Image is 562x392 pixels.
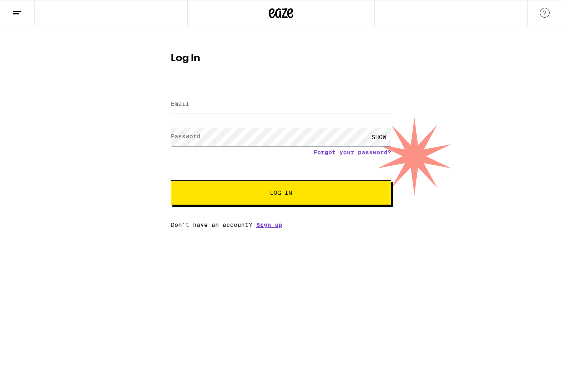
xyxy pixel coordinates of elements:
[171,222,391,228] div: Don't have an account?
[171,180,391,205] button: Log In
[171,100,189,107] label: Email
[270,190,292,196] span: Log In
[171,95,391,114] input: Email
[314,149,391,156] a: Forgot your password?
[171,54,391,63] h1: Log In
[367,128,391,146] div: SHOW
[256,222,282,228] a: Sign up
[171,133,200,140] label: Password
